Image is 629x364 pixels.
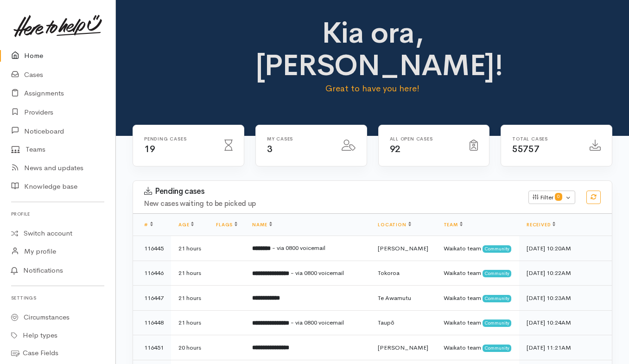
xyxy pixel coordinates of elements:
[378,269,400,277] span: Tokoroa
[291,319,344,326] span: - via 0800 voicemail
[255,17,490,82] h1: Kia ora, [PERSON_NAME]!
[512,143,539,155] span: 55757
[519,310,612,335] td: [DATE] 10:24AM
[216,222,237,228] a: Flags
[133,236,171,261] td: 116445
[390,136,459,141] h6: All Open cases
[252,222,272,228] a: Name
[444,222,463,228] a: Team
[171,335,209,360] td: 20 hours
[378,344,428,351] span: [PERSON_NAME]
[378,294,411,302] span: Te Awamutu
[178,222,194,228] a: Age
[144,136,213,141] h6: Pending cases
[255,82,490,95] p: Great to have you here!
[528,191,575,204] button: Filter0
[436,335,519,360] td: Waikato team
[483,245,512,253] span: Community
[512,136,578,141] h6: Total cases
[144,200,517,208] h4: New cases waiting to be picked up
[171,261,209,286] td: 21 hours
[267,136,330,141] h6: My cases
[171,286,209,311] td: 21 hours
[519,261,612,286] td: [DATE] 10:22AM
[483,270,512,277] span: Community
[436,236,519,261] td: Waikato team
[171,236,209,261] td: 21 hours
[378,319,394,326] span: Taupō
[527,222,555,228] a: Received
[436,286,519,311] td: Waikato team
[133,261,171,286] td: 116446
[555,193,562,200] span: 0
[519,286,612,311] td: [DATE] 10:23AM
[519,236,612,261] td: [DATE] 10:20AM
[436,261,519,286] td: Waikato team
[144,143,155,155] span: 19
[267,143,273,155] span: 3
[133,286,171,311] td: 116447
[483,319,512,327] span: Community
[133,335,171,360] td: 116451
[144,222,153,228] a: #
[11,208,104,220] h6: Profile
[378,244,428,252] span: [PERSON_NAME]
[133,310,171,335] td: 116448
[390,143,400,155] span: 92
[483,295,512,302] span: Community
[291,269,344,277] span: - via 0800 voicemail
[144,187,517,196] h3: Pending cases
[11,292,104,304] h6: Settings
[378,222,411,228] a: Location
[171,310,209,335] td: 21 hours
[272,244,325,252] span: - via 0800 voicemail
[436,310,519,335] td: Waikato team
[483,345,512,352] span: Community
[519,335,612,360] td: [DATE] 11:21AM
